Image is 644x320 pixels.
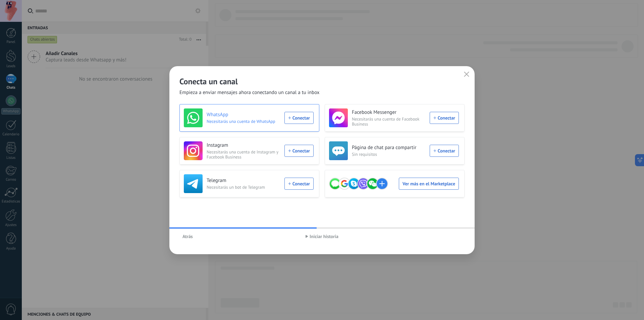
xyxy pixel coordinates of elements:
[179,89,320,96] span: Empieza a enviar mensajes ahora conectando un canal a tu inbox
[207,119,280,124] span: Necesitarás una cuenta de WhatsApp
[207,177,280,184] h3: Telegram
[352,109,426,116] h3: Facebook Messenger
[352,117,426,127] span: Necesitarás una cuenta de Facebook Business
[352,152,426,157] span: Sin requisitos
[207,185,280,190] span: Necesitarás un bot de Telegram
[303,231,341,241] button: Iniciar historia
[207,111,280,118] h3: WhatsApp
[179,231,196,241] button: Atrás
[207,142,280,149] h3: Instagram
[182,234,193,239] span: Atrás
[179,76,465,87] h2: Conecta un canal
[352,144,426,151] h3: Página de chat para compartir
[310,234,338,239] span: Iniciar historia
[207,149,280,159] span: Necesitarás una cuenta de Instagram y Facebook Business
